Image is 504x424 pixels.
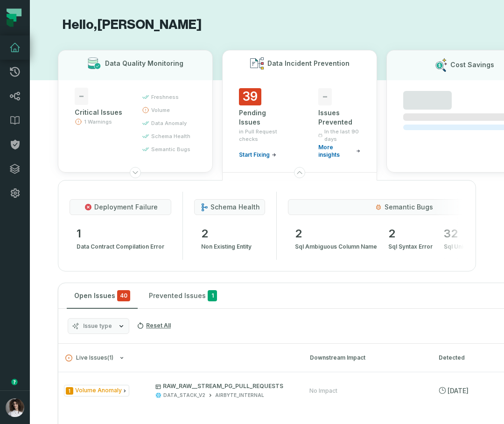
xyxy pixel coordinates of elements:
div: Detected [439,354,495,362]
h3: Cost Savings [450,60,494,70]
button: Issue type [68,318,129,334]
button: Live Issues(1) [65,354,293,361]
span: non existing entity [201,241,252,252]
span: 1 [208,290,217,301]
button: Data Incident Prevention39Pending Issuesin Pull Request checksStart Fixing-Issues PreventedIn the... [222,50,377,173]
span: schema health [210,202,260,212]
span: 1 Warnings [84,118,112,125]
span: data anomaly [151,119,187,127]
div: Critical Issues [75,108,125,117]
span: Start Fixing [239,151,270,159]
div: Pending Issues [239,108,281,127]
span: - [75,88,88,105]
span: Issue Type [64,385,129,396]
span: volume [151,106,170,114]
div: Downstream Impact [310,354,422,362]
span: freshness [151,93,179,101]
h1: Hello, [PERSON_NAME] [58,17,476,33]
div: AIRBYTE_INTERNAL [215,392,264,399]
span: deployment failure [94,202,158,212]
span: semantic bugs [151,146,190,153]
span: - [318,88,332,105]
div: No Impact [309,387,337,395]
span: 39 [239,88,261,105]
span: sql syntax error [388,241,433,252]
span: 2 [201,226,252,241]
button: Prevented Issues [141,283,224,308]
a: Start Fixing [239,151,276,159]
span: Severity [66,387,73,395]
span: semantic bugs [385,202,433,212]
button: Open Issues [67,283,138,308]
span: Issue type [83,322,112,330]
span: In the last 90 days [324,128,360,143]
span: 2 [295,226,377,241]
span: critical issues and errors combined [117,290,130,301]
span: in Pull Request checks [239,128,281,143]
p: RAW_RAW__STREAM_PG_PULL_REQUESTS [155,382,293,390]
span: 1 [77,226,164,241]
span: schema health [151,132,190,140]
a: More insights [318,144,360,159]
div: Issues Prevented [318,108,360,127]
h3: Data Incident Prevention [267,59,350,68]
button: Reset All [133,318,175,333]
span: 2 [388,226,433,241]
span: data contract compilation error [77,241,164,252]
span: More insights [318,144,354,159]
span: Live Issues ( 1 ) [65,354,113,361]
span: sql ambiguous column name [295,241,377,252]
h3: Data Quality Monitoring [105,59,183,68]
div: DATA_STACK_V2 [163,392,205,399]
button: Data Quality Monitoring-Critical Issues1 Warningsfreshnessvolumedata anomalyschema healthsemantic... [58,50,213,173]
div: Tooltip anchor [10,378,19,386]
relative-time: Aug 19, 2025, 4:28 AM GMT+3 [448,387,469,395]
img: avatar of Aluma Gelbard [6,398,24,417]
